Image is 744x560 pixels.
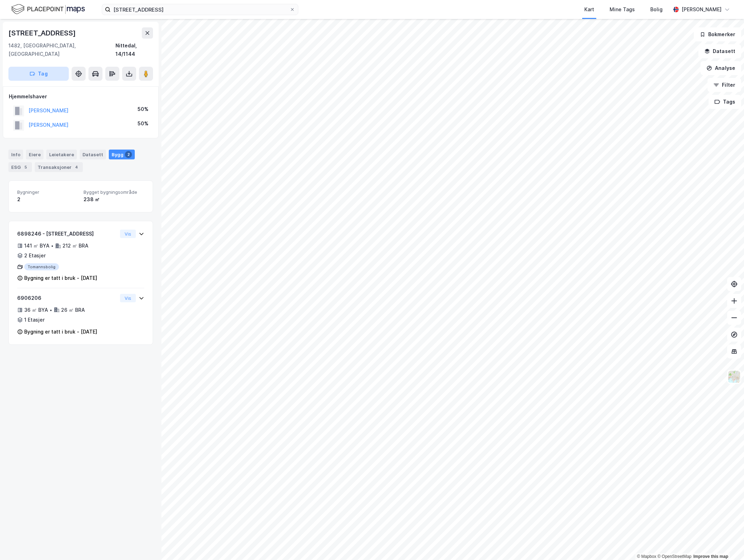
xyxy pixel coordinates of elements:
div: 26 ㎡ BRA [61,306,85,314]
button: Bokmerker [694,27,741,41]
div: 36 ㎡ BYA [24,306,48,314]
div: 6906206 [17,294,117,302]
a: OpenStreetMap [657,554,691,559]
div: [PERSON_NAME] [682,5,722,14]
div: 1482, [GEOGRAPHIC_DATA], [GEOGRAPHIC_DATA] [8,41,115,58]
div: 2 [17,195,78,204]
div: Hjemmelshaver [9,92,153,101]
span: Bygget bygningsområde [84,189,144,195]
div: ESG [8,162,32,172]
button: Tags [709,95,741,109]
div: Mine Tags [610,5,635,14]
div: 238 ㎡ [84,195,144,204]
div: Kart [584,5,594,14]
div: 50% [138,119,148,128]
div: Transaksjoner [35,162,83,172]
button: Vis [120,294,136,302]
input: Søk på adresse, matrikkel, gårdeiere, leietakere eller personer [111,4,290,15]
button: Analyse [700,61,741,75]
div: Bygg [109,150,135,159]
div: Bygning er tatt i bruk - [DATE] [24,274,97,282]
div: Bygning er tatt i bruk - [DATE] [24,328,97,336]
div: Kontrollprogram for chat [709,526,744,560]
button: Vis [120,230,136,238]
div: 4 [73,164,80,171]
div: 212 ㎡ BRA [62,242,88,250]
div: • [49,307,52,313]
div: Bolig [650,5,663,14]
div: 6898246 - [STREET_ADDRESS] [17,230,117,238]
div: • [51,243,54,249]
div: Datasett [80,150,106,159]
button: Filter [708,78,741,92]
button: Tag [8,67,69,81]
div: Eiere [26,150,44,159]
a: Improve this map [693,554,728,559]
div: 2 Etasjer [24,251,46,260]
a: Mapbox [637,554,656,559]
img: logo.f888ab2527a4732fd821a326f86c7f29.svg [11,3,85,15]
div: 5 [22,164,29,171]
button: Datasett [698,44,741,58]
div: Leietakere [46,150,77,159]
div: Info [8,150,23,159]
div: [STREET_ADDRESS] [8,27,77,39]
span: Bygninger [17,189,78,195]
img: Z [728,370,741,383]
div: 141 ㎡ BYA [24,242,49,250]
iframe: Chat Widget [709,526,744,560]
div: 50% [138,105,148,113]
div: Nittedal, 14/1144 [115,41,153,58]
div: 2 [125,151,132,158]
div: 1 Etasjer [24,316,45,324]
